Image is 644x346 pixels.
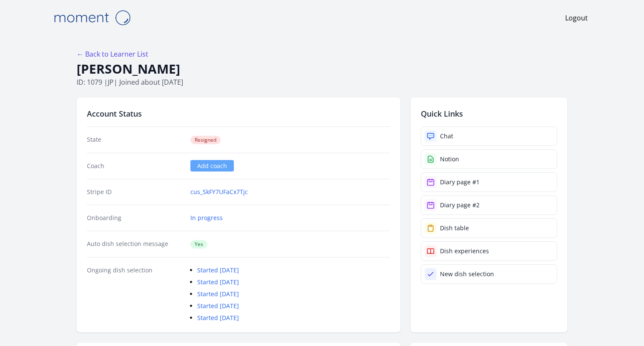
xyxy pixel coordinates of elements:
span: Yes [190,240,207,249]
h2: Account Status [87,108,390,120]
p: ID: 1079 | | Joined about [DATE] [77,77,567,87]
a: cus_SkFY7UFaCx7Tjc [190,188,248,196]
div: Dish table [440,224,469,232]
dt: Onboarding [87,214,184,222]
a: Add coach [190,160,234,172]
a: ← Back to Learner List [77,49,148,59]
div: Diary page #2 [440,201,480,209]
a: Notion [421,149,557,169]
span: Resigned [190,136,221,144]
a: Diary page #2 [421,195,557,215]
a: In progress [190,214,223,222]
div: New dish selection [440,270,494,278]
dt: State [87,135,184,144]
a: Diary page #1 [421,172,557,192]
a: Started [DATE] [197,290,239,298]
img: Moment [49,7,135,29]
div: Chat [440,132,453,140]
dt: Stripe ID [87,188,184,196]
a: Started [DATE] [197,278,239,286]
span: jp [108,77,114,87]
dt: Auto dish selection message [87,240,184,249]
a: Started [DATE] [197,314,239,322]
a: Chat [421,126,557,146]
a: Started [DATE] [197,266,239,274]
a: Dish experiences [421,241,557,261]
dt: Ongoing dish selection [87,266,184,322]
a: New dish selection [421,264,557,284]
a: Started [DATE] [197,302,239,310]
div: Diary page #1 [440,178,480,186]
div: Notion [440,155,459,163]
dt: Coach [87,162,184,170]
div: Dish experiences [440,247,489,255]
a: Logout [565,13,588,23]
h1: [PERSON_NAME] [77,61,567,77]
h2: Quick Links [421,108,557,120]
a: Dish table [421,218,557,238]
